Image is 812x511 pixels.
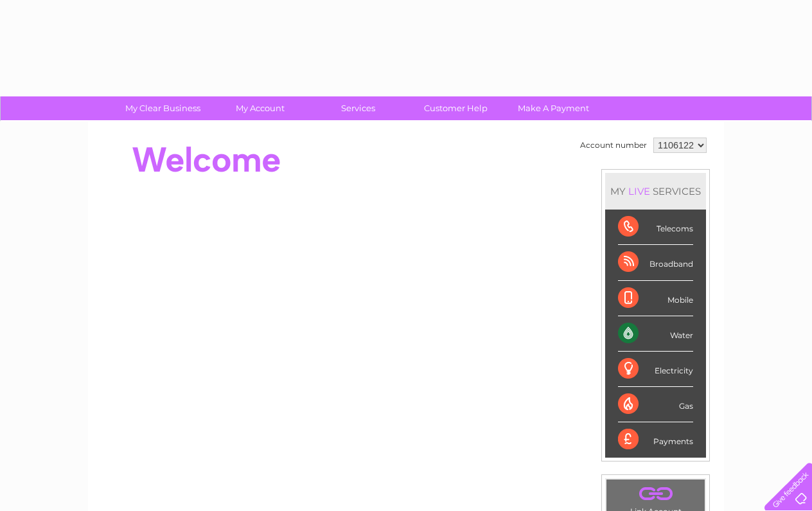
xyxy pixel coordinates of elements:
[618,245,693,280] div: Broadband
[618,387,693,422] div: Gas
[577,134,650,156] td: Account number
[610,483,702,505] a: .
[618,316,693,352] div: Water
[305,96,411,120] a: Services
[500,96,606,120] a: Make A Payment
[605,173,706,210] div: MY SERVICES
[207,96,313,120] a: My Account
[618,422,693,457] div: Payments
[618,352,693,387] div: Electricity
[618,210,693,245] div: Telecoms
[626,185,653,197] div: LIVE
[403,96,509,120] a: Customer Help
[618,281,693,316] div: Mobile
[110,96,216,120] a: My Clear Business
